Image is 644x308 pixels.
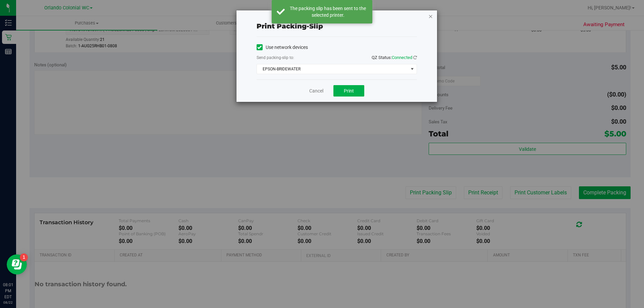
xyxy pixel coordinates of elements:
[257,55,294,61] label: Send packing-slip to:
[7,254,27,274] iframe: Resource center
[333,85,364,97] button: Print
[372,55,417,60] span: QZ Status:
[288,5,367,18] div: The packing slip has been sent to the selected printer.
[257,22,323,30] span: Print packing-slip
[408,64,416,74] span: select
[392,55,412,60] span: Connected
[257,44,308,51] label: Use network devices
[20,253,28,261] iframe: Resource center unread badge
[257,64,408,74] span: EPSON-BRIDEWATER
[309,87,323,95] a: Cancel
[344,88,354,94] span: Print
